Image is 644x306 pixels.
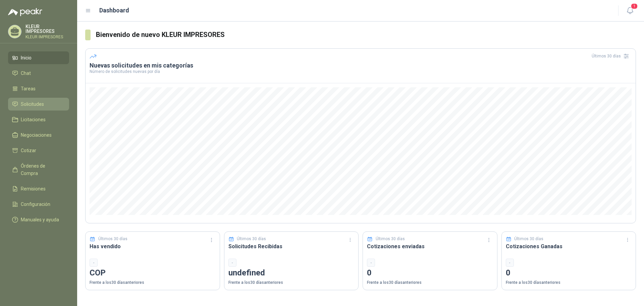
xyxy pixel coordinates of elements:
[506,242,632,251] h3: Cotizaciones Ganadas
[8,182,69,195] a: Remisiones
[506,259,514,267] div: -
[8,82,69,95] a: Tareas
[514,236,543,242] p: Últimos 30 días
[631,3,638,9] span: 1
[96,30,636,40] h3: Bienvenido de nuevo KLEUR IMPRESORES
[21,85,36,92] span: Tareas
[8,67,69,80] a: Chat
[21,162,63,177] span: Órdenes de Compra
[367,242,493,251] h3: Cotizaciones enviadas
[98,236,127,242] p: Últimos 30 días
[90,267,216,279] p: COP
[8,113,69,126] a: Licitaciones
[21,100,44,108] span: Solicitudes
[367,279,493,286] p: Frente a los 30 días anteriores
[90,259,98,267] div: -
[8,144,69,157] a: Cotizar
[8,129,69,141] a: Negociaciones
[624,5,636,17] button: 1
[8,51,69,64] a: Inicio
[367,259,375,267] div: -
[21,131,52,139] span: Negociaciones
[367,267,493,279] p: 0
[21,54,32,61] span: Inicio
[25,35,69,39] p: KLEUR IMPRESORES
[376,236,405,242] p: Últimos 30 días
[8,198,69,211] a: Configuración
[228,267,355,279] p: undefined
[8,98,69,111] a: Solicitudes
[8,160,69,180] a: Órdenes de Compra
[228,242,355,251] h3: Solicitudes Recibidas
[99,6,129,15] h1: Dashboard
[8,8,42,16] img: Logo peakr
[8,213,69,226] a: Manuales y ayuda
[21,216,59,223] span: Manuales y ayuda
[506,279,632,286] p: Frente a los 30 días anteriores
[25,24,69,34] p: KLEUR IMPRESORES
[228,259,236,267] div: -
[90,279,216,286] p: Frente a los 30 días anteriores
[21,185,46,192] span: Remisiones
[90,61,632,70] h3: Nuevas solicitudes en mis categorías
[228,279,355,286] p: Frente a los 30 días anteriores
[21,147,36,154] span: Cotizar
[90,242,216,251] h3: Has vendido
[506,267,632,279] p: 0
[21,116,46,123] span: Licitaciones
[90,70,632,74] p: Número de solicitudes nuevas por día
[592,51,632,61] div: Últimos 30 días
[21,70,31,77] span: Chat
[21,201,50,208] span: Configuración
[237,236,266,242] p: Últimos 30 días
